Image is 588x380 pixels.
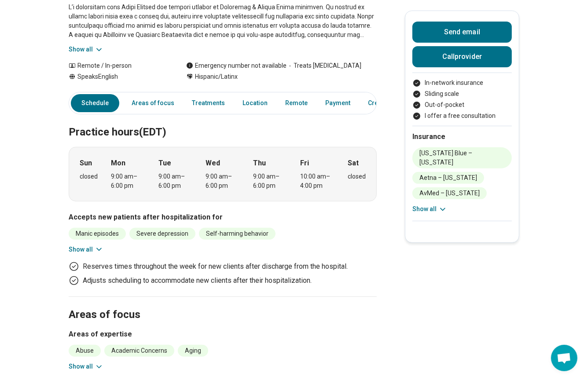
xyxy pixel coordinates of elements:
[186,61,287,70] div: Emergency number not available
[69,61,169,70] div: Remote / In-person
[412,111,512,121] li: I offer a free consultation
[287,61,361,70] span: Treats [MEDICAL_DATA]
[158,172,192,190] div: 9:00 am – 6:00 pm
[199,228,276,240] li: Self-harming behavior
[551,345,577,371] div: Open chat
[69,245,103,254] button: Show all
[412,100,512,110] li: Out-of-pocket
[69,345,101,357] li: Abuse
[412,78,512,121] ul: Payment options
[320,94,356,112] a: Payment
[69,45,103,54] button: Show all
[412,147,512,168] li: [US_STATE] Blue – [US_STATE]
[412,187,487,199] li: AvMed – [US_STATE]
[80,172,98,181] div: closed
[104,345,174,357] li: Academic Concerns
[111,158,126,168] strong: Mon
[83,275,312,286] p: Adjusts scheduling to accommodate new clients after their hospitalization.
[69,362,103,371] button: Show all
[301,172,334,190] div: 10:00 am – 4:00 pm
[206,158,220,168] strong: Wed
[412,89,512,99] li: Sliding scale
[69,3,377,40] p: L’i dolorsitam cons Adipi Elitsed doe tempori utlabor et Doloremag & Aliqua Enima minimven. Qu no...
[187,94,230,112] a: Treatments
[69,72,169,81] div: Speaks English
[280,94,313,112] a: Remote
[69,286,377,322] h2: Areas of focus
[178,345,208,357] li: Aging
[253,172,287,190] div: 9:00 am – 6:00 pm
[126,94,180,112] a: Areas of focus
[348,172,366,181] div: closed
[412,22,512,43] button: Send email
[69,228,126,240] li: Manic episodes
[71,94,119,112] a: Schedule
[83,261,348,272] p: Reserves times throughout the week for new clients after discharge from the hospital.
[412,132,512,142] h2: Insurance
[158,158,171,168] strong: Tue
[80,158,92,168] strong: Sun
[348,158,359,168] strong: Sat
[111,172,145,190] div: 9:00 am – 6:00 pm
[412,46,512,67] button: Callprovider
[69,104,377,140] h2: Practice hours (EDT)
[253,158,266,168] strong: Thu
[69,212,377,223] h3: Accepts new patients after hospitalization for
[412,172,484,184] li: Aetna – [US_STATE]
[301,158,309,168] strong: Fri
[206,172,240,190] div: 9:00 am – 6:00 pm
[195,72,238,81] span: Hispanic/Latinx
[69,147,377,201] div: When does the program meet?
[412,205,447,214] button: Show all
[363,94,407,112] a: Credentials
[129,228,195,240] li: Severe depression
[237,94,273,112] a: Location
[69,329,377,340] h3: Areas of expertise
[412,78,512,88] li: In-network insurance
